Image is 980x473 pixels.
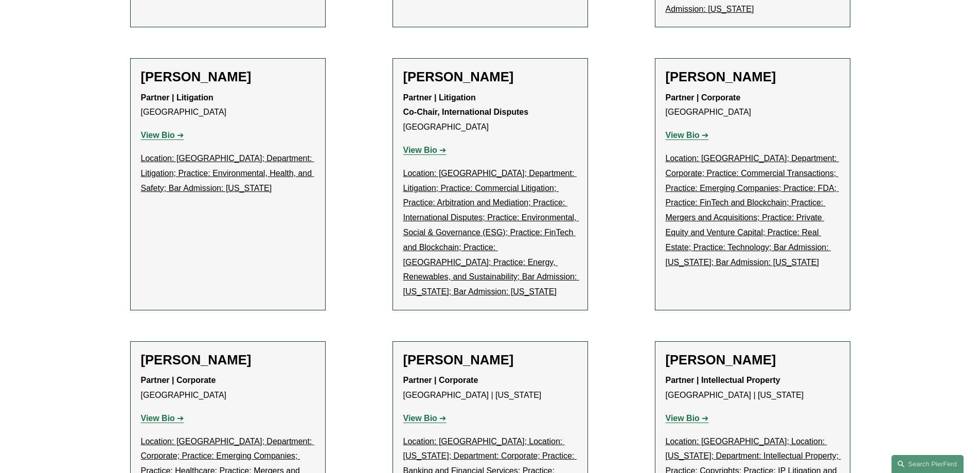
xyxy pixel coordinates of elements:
a: View Bio [141,131,184,139]
strong: Partner | Corporate [666,93,741,102]
u: Location: [GEOGRAPHIC_DATA]; Department: Litigation; Practice: Environmental, Health, and Safety;... [141,154,314,192]
strong: View Bio [666,131,700,139]
p: [GEOGRAPHIC_DATA] [403,91,577,135]
strong: Partner | Litigation [141,93,213,102]
strong: View Bio [141,414,175,423]
a: View Bio [141,414,184,423]
strong: Partner | Corporate [403,376,478,384]
strong: View Bio [403,414,437,423]
a: View Bio [403,414,447,423]
p: [GEOGRAPHIC_DATA] [141,91,315,120]
h2: [PERSON_NAME] [141,352,315,368]
h2: [PERSON_NAME] [403,352,577,368]
p: [GEOGRAPHIC_DATA] [666,91,840,120]
p: [GEOGRAPHIC_DATA] [141,373,315,403]
a: View Bio [403,146,447,154]
h2: [PERSON_NAME] [403,69,577,85]
strong: View Bio [666,414,700,423]
strong: View Bio [141,131,175,139]
u: Location: [GEOGRAPHIC_DATA]; Department: Litigation; Practice: Commercial Litigation; Practice: A... [403,169,579,296]
strong: Partner | Corporate [141,376,216,384]
a: View Bio [666,131,709,139]
a: Search this site [892,455,964,473]
a: View Bio [666,414,709,423]
p: [GEOGRAPHIC_DATA] | [US_STATE] [666,373,840,403]
strong: View Bio [403,146,437,154]
h2: [PERSON_NAME] [666,69,840,85]
strong: Partner | Litigation Co-Chair, International Disputes [403,93,529,117]
h2: [PERSON_NAME] [141,69,315,85]
u: Location: [GEOGRAPHIC_DATA]; Department: Corporate; Practice: Commercial Transactions; Practice: ... [666,154,839,267]
h2: [PERSON_NAME] [666,352,840,368]
p: [GEOGRAPHIC_DATA] | [US_STATE] [403,373,577,403]
strong: Partner | Intellectual Property [666,376,780,384]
